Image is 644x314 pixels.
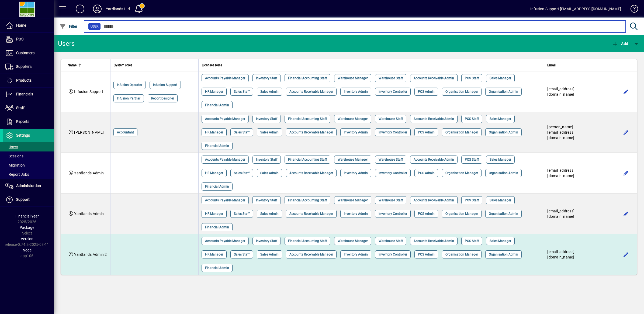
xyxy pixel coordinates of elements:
[71,4,89,14] button: Add
[260,252,279,257] span: Sales Admin
[622,87,630,96] button: Edit
[490,238,511,244] span: Sales Manager
[205,184,229,189] span: Financial Admin
[379,170,407,176] span: Inventory Controller
[16,197,30,202] span: Support
[16,92,33,96] span: Financials
[379,198,403,203] span: Warehouse Staff
[490,157,511,162] span: Sales Manager
[260,130,279,135] span: Sales Admin
[414,238,454,244] span: Accounts Receivable Admin
[3,170,54,179] a: Report Jobs
[68,62,107,68] div: Name
[289,89,333,94] span: Accounts Receivable Manager
[16,184,41,188] span: Administration
[260,170,279,176] span: Sales Admin
[21,237,33,241] span: Version
[117,82,142,88] span: Infusion Operator
[58,39,81,48] div: Users
[3,19,54,32] a: Home
[489,252,518,257] span: Organisation Admin
[465,75,479,81] span: POS Staff
[490,198,511,203] span: Sales Manager
[3,101,54,115] a: Staff
[205,157,245,162] span: Accounts Payable Manager
[91,24,98,29] span: User
[612,42,628,46] span: Add
[117,130,134,135] span: Accountant
[205,225,229,230] span: Financial Admin
[289,130,333,135] span: Accounts Receivable Manager
[3,179,54,193] a: Administration
[74,89,103,94] span: Infusion Support
[338,116,368,122] span: Warehouse Manager
[16,51,34,55] span: Customers
[490,116,511,122] span: Sales Manager
[288,238,327,244] span: Financial Accounting Staff
[205,143,229,149] span: Financial Admin
[16,23,26,27] span: Home
[16,133,30,137] span: Settings
[530,5,621,13] div: Infusion Support [EMAIL_ADDRESS][DOMAIN_NAME]
[153,82,177,88] span: Infusion Support
[256,198,277,203] span: Inventory Staff
[622,209,630,218] button: Edit
[256,116,277,122] span: Inventory Staff
[16,37,23,41] span: POS
[205,170,223,176] span: HR Manager
[418,170,435,176] span: POS Admin
[379,252,407,257] span: Inventory Controller
[234,252,250,257] span: Sales Staff
[344,89,368,94] span: Inventory Admin
[379,211,407,216] span: Inventory Controller
[547,125,574,140] span: [PERSON_NAME][EMAIL_ADDRESS][DOMAIN_NAME]
[547,62,556,68] span: Email
[379,89,407,94] span: Inventory Controller
[106,5,130,13] div: Yardlands Ltd
[465,116,479,122] span: POS Staff
[489,89,518,94] span: Organisation Admin
[611,39,629,49] button: Add
[490,75,511,81] span: Sales Manager
[20,225,34,230] span: Package
[489,170,518,176] span: Organisation Admin
[338,238,368,244] span: Warehouse Manager
[445,211,478,216] span: Organisation Manager
[234,211,250,216] span: Sales Staff
[205,130,223,135] span: HR Manager
[3,33,54,46] a: POS
[414,116,454,122] span: Accounts Receivable Admin
[547,250,574,259] span: [EMAIL_ADDRESS][DOMAIN_NAME]
[379,157,403,162] span: Warehouse Staff
[114,62,132,68] span: System roles
[547,209,574,219] span: [EMAIL_ADDRESS][DOMAIN_NAME]
[622,250,630,259] button: Edit
[289,211,333,216] span: Accounts Receivable Manager
[288,116,327,122] span: Financial Accounting Staff
[205,102,229,108] span: Financial Admin
[445,252,478,257] span: Organisation Manager
[465,238,479,244] span: POS Staff
[16,78,32,82] span: Products
[379,116,403,122] span: Warehouse Staff
[234,130,250,135] span: Sales Staff
[547,87,574,96] span: [EMAIL_ADDRESS][DOMAIN_NAME]
[117,96,140,101] span: Infusion Partner
[626,1,637,19] a: Knowledge Base
[465,198,479,203] span: POS Staff
[3,74,54,87] a: Products
[414,75,454,81] span: Accounts Receivable Admin
[74,130,104,134] span: [PERSON_NAME]
[23,248,32,252] span: Node
[288,75,327,81] span: Financial Accounting Staff
[3,115,54,129] a: Reports
[16,119,29,124] span: Reports
[205,252,223,257] span: HR Manager
[622,128,630,137] button: Edit
[234,170,250,176] span: Sales Staff
[202,62,222,68] span: Licensee roles
[68,62,77,68] span: Name
[379,130,407,135] span: Inventory Controller
[260,89,279,94] span: Sales Admin
[418,252,435,257] span: POS Admin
